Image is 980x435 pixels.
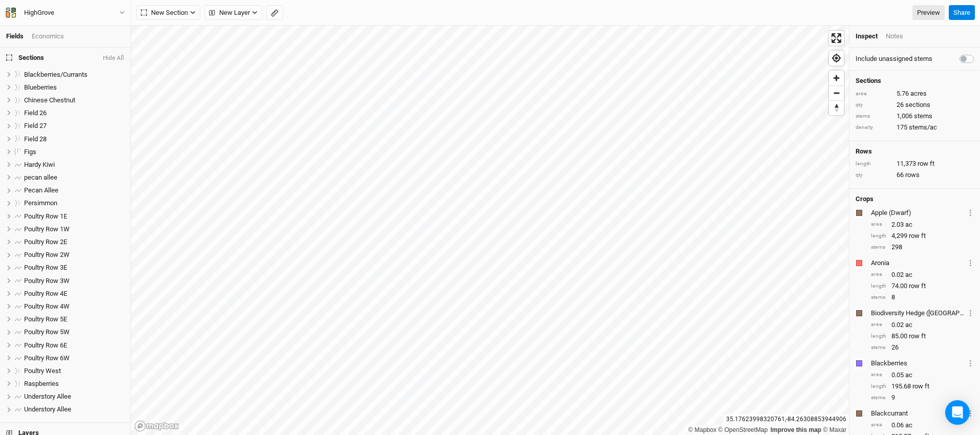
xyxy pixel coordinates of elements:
div: 1,006 [856,112,974,121]
div: Poultry Row 3W [24,277,124,285]
div: HighGrove [24,8,54,18]
span: ac [905,220,912,229]
span: acres [910,89,927,98]
a: Preview [912,5,945,20]
button: HighGrove [5,7,125,18]
div: 26 [871,343,974,352]
button: Share [949,5,975,20]
span: Pecan Allee [24,186,58,194]
a: Fields [6,32,24,40]
div: Apple (Dwarf) [871,208,965,217]
canvas: Map [131,26,849,435]
div: Poultry Row 2W [24,251,124,259]
div: length [856,160,891,168]
div: density [856,124,891,132]
span: Poultry Row 2E [24,238,67,246]
span: ac [905,320,912,330]
button: Shortcut: M [266,5,283,20]
span: Enter fullscreen [829,31,844,46]
div: Hardy Kiwi [24,161,124,169]
div: Poultry Row 3E [24,264,124,272]
span: Poultry Row 3E [24,264,67,271]
a: Improve this map [771,426,821,433]
h4: Sections [856,77,974,85]
div: 4,299 [871,231,974,241]
span: Poultry Row 2W [24,251,70,258]
div: 175 [856,123,974,132]
div: stems [871,244,886,251]
label: Include unassigned stems [856,54,932,63]
span: ac [905,371,912,380]
span: row ft [909,231,926,241]
div: Chinese Chestnut [24,96,124,104]
span: Raspberries [24,380,59,387]
div: 35.17623998320761 , -84.26308853944906 [723,414,849,425]
span: row ft [909,281,926,291]
a: Mapbox [688,426,716,433]
div: stems [871,394,886,402]
div: stems [856,113,891,120]
div: Raspberries [24,380,124,388]
div: 0.02 [871,270,974,279]
span: Poultry Row 3W [24,277,70,285]
span: Field 27 [24,122,47,129]
div: Field 27 [24,122,124,130]
div: area [871,371,886,379]
div: 8 [871,293,974,302]
div: Poultry Row 4W [24,302,124,311]
div: length [871,282,886,290]
span: row ft [912,382,929,391]
span: Poultry Row 5W [24,328,70,336]
div: Blueberries [24,83,124,92]
span: Persimmon [24,199,57,207]
div: area [856,90,891,98]
div: 85.00 [871,332,974,341]
button: Crop Usage [967,207,974,219]
div: Understory Allee [24,393,124,401]
span: Poultry Row 4E [24,290,67,297]
a: Mapbox logo [134,420,179,432]
div: Persimmon [24,199,124,207]
span: Field 28 [24,135,47,143]
div: Understory Allee [24,405,124,414]
span: Figs [24,148,36,156]
div: Aronia [871,258,965,268]
span: stems [914,112,932,121]
div: Field 28 [24,135,124,143]
div: 0.05 [871,371,974,380]
span: Poultry Row 1W [24,225,70,233]
div: area [871,271,886,278]
div: 74.00 [871,281,974,291]
div: Blackcurrant [871,409,965,418]
div: Poultry Row 1W [24,225,124,233]
span: ac [905,270,912,279]
div: 5.76 [856,89,974,98]
div: Poultry Row 6W [24,354,124,362]
span: Understory Allee [24,405,71,413]
div: length [871,383,886,390]
span: Zoom in [829,71,844,85]
div: 0.02 [871,320,974,330]
button: New Layer [204,5,262,20]
div: area [871,221,886,228]
span: New Layer [209,8,250,18]
span: Reset bearing to north [829,101,844,115]
div: 298 [871,243,974,252]
button: Find my location [829,51,844,66]
div: Economics [32,32,64,41]
span: sections [905,100,930,110]
div: qty [856,101,891,109]
span: Understory Allee [24,393,71,400]
span: row ft [918,159,934,168]
span: Field 26 [24,109,47,117]
div: 2.03 [871,220,974,229]
div: length [871,232,886,240]
div: stems [871,294,886,301]
div: 11,373 [856,159,974,168]
div: Poultry West [24,367,124,375]
span: New Section [141,8,188,18]
button: New Section [136,5,200,20]
button: Hide All [102,55,124,62]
